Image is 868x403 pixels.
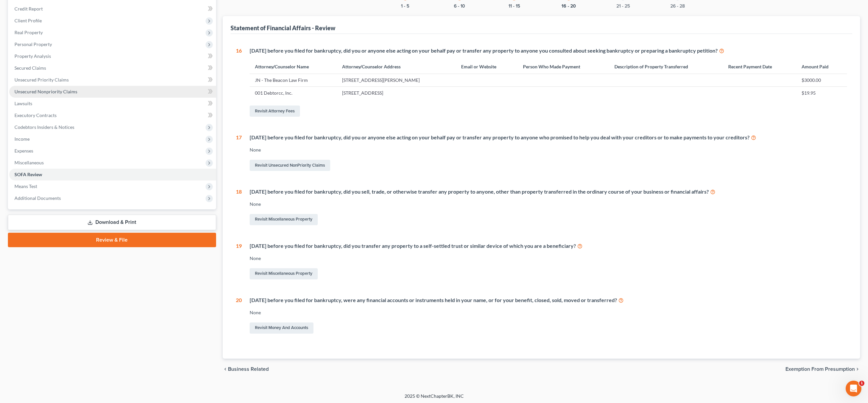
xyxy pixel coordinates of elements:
td: $19.95 [796,86,847,99]
button: 26 - 28 [670,4,685,9]
div: None [250,255,847,262]
div: [DATE] before you filed for bankruptcy, did you sell, trade, or otherwise transfer any property t... [250,188,847,196]
span: 1 [859,381,864,386]
th: Recent Payment Date [723,60,796,74]
iframe: Intercom live chat [846,381,861,396]
span: Business Related [228,367,269,372]
button: Exemption from Presumption chevron_right [785,367,860,372]
span: Lawsuits [14,101,32,106]
span: Additional Documents [14,195,61,201]
th: Attorney/Counselor Name [250,60,337,74]
td: [STREET_ADDRESS][PERSON_NAME] [337,74,456,86]
a: Revisit Money and Accounts [250,322,313,334]
a: Unsecured Nonpriority Claims [9,86,216,98]
div: None [250,147,847,153]
div: [DATE] before you filed for bankruptcy, did you or anyone else acting on your behalf pay or trans... [250,134,847,141]
a: Revisit Miscellaneous Property [250,268,318,279]
th: Email or Website [456,60,518,74]
span: Client Profile [14,18,42,23]
button: chevron_left Business Related [223,367,269,372]
div: Statement of Financial Affairs - Review [231,24,335,32]
span: Property Analysis [14,53,51,59]
div: [DATE] before you filed for bankruptcy, were any financial accounts or instruments held in your n... [250,296,847,304]
th: Attorney/Counselor Address [337,60,456,74]
a: Executory Contracts [9,109,216,121]
td: [STREET_ADDRESS] [337,86,456,99]
div: [DATE] before you filed for bankruptcy, did you transfer any property to a self-settled trust or ... [250,242,847,250]
button: 11 - 15 [508,4,520,9]
i: chevron_right [855,367,860,372]
span: Codebtors Insiders & Notices [14,124,74,130]
button: 21 - 25 [616,4,630,9]
span: SOFA Review [14,172,42,177]
td: JN - The Beacon Law Firm [250,74,337,86]
span: Credit Report [14,6,43,12]
span: Unsecured Nonpriority Claims [14,89,77,94]
th: Person Who Made Payment [518,60,609,74]
span: Secured Claims [14,65,46,71]
span: Expenses [14,148,33,154]
div: None [250,201,847,207]
a: Secured Claims [9,62,216,74]
div: 16 [236,47,242,118]
a: Revisit Attorney Fees [250,106,300,117]
div: 19 [236,242,242,281]
span: Miscellaneous [14,160,44,165]
a: Revisit Unsecured NonPriority Claims [250,160,330,171]
a: Revisit Miscellaneous Property [250,214,318,225]
div: 20 [236,296,242,335]
a: Credit Report [9,3,216,15]
div: [DATE] before you filed for bankruptcy, did you or anyone else acting on your behalf pay or trans... [250,47,847,55]
button: 1 - 5 [401,4,409,9]
div: None [250,309,847,316]
span: Means Test [14,183,37,189]
i: chevron_left [223,367,228,372]
a: SOFA Review [9,169,216,180]
span: Real Property [14,30,43,35]
a: Unsecured Priority Claims [9,74,216,86]
a: Lawsuits [9,98,216,109]
button: 6 - 10 [454,4,465,9]
td: $3000.00 [796,74,847,86]
button: 16 - 20 [561,4,576,9]
th: Description of Property Transferred [609,60,723,74]
span: Personal Property [14,41,52,47]
span: Exemption from Presumption [785,367,855,372]
td: 001 Debtorcc, Inc. [250,86,337,99]
span: Income [14,136,30,142]
span: Executory Contracts [14,112,57,118]
a: Property Analysis [9,50,216,62]
span: Unsecured Priority Claims [14,77,69,83]
div: 18 [236,188,242,226]
th: Amount Paid [796,60,847,74]
div: 17 [236,134,242,172]
a: Download & Print [8,215,216,230]
a: Review & File [8,233,216,247]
